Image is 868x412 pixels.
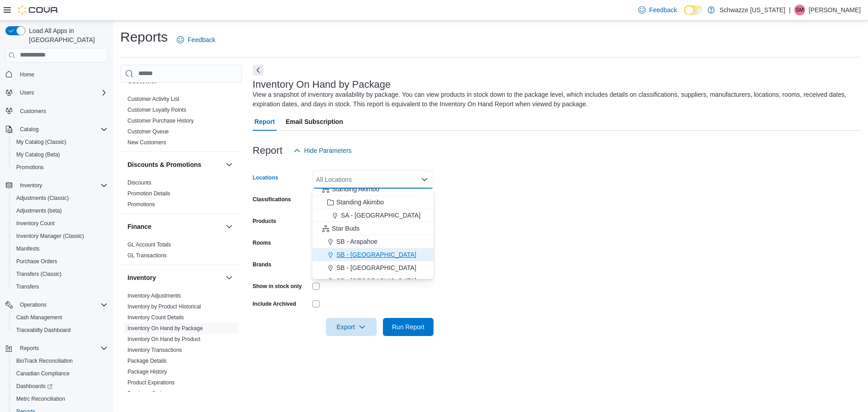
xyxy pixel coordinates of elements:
[127,314,184,321] span: Inventory Count Details
[332,185,379,194] span: Standing Akimbo
[312,183,434,196] button: Standing Akimbo
[9,355,111,367] button: BioTrack Reconciliation
[127,369,167,375] a: Package History
[127,314,184,321] a: Inventory Count Details
[127,160,222,169] button: Discounts & Promotions
[127,347,182,353] a: Inventory Transactions
[13,218,108,229] span: Inventory Count
[383,318,434,336] button: Run Report
[253,300,296,308] label: Include Archived
[16,124,42,135] button: Catalog
[16,270,61,278] span: Transfers (Classic)
[16,124,108,135] span: Catalog
[127,252,167,259] a: GL Transactions
[16,194,69,202] span: Adjustments (Classic)
[127,117,194,124] span: Customer Purchase History
[16,69,108,80] span: Home
[13,137,108,147] span: My Catalog (Classic)
[2,123,111,136] button: Catalog
[13,381,56,392] a: Dashboards
[16,138,66,146] span: My Catalog (Classic)
[9,393,111,405] button: Metrc Reconciliation
[796,5,804,15] span: SM
[9,268,111,280] button: Transfers (Classic)
[13,355,76,366] a: BioTrack Reconciliation
[127,303,201,310] a: Inventory by Product Historical
[336,276,416,285] span: SB - [GEOGRAPHIC_DATA]
[9,148,111,161] button: My Catalog (Beta)
[286,113,343,131] span: Email Subscription
[13,205,66,216] a: Adjustments (beta)
[127,325,203,332] span: Inventory On Hand by Package
[25,26,108,44] span: Load All Apps in [GEOGRAPHIC_DATA]
[253,145,283,156] h3: Report
[13,269,65,279] a: Transfers (Classic)
[127,358,167,364] a: Package Details
[16,105,108,117] span: Customers
[16,164,44,171] span: Promotions
[120,177,242,213] div: Discounts & Promotions
[326,318,377,336] button: Export
[9,217,111,230] button: Inventory Count
[9,255,111,268] button: Purchase Orders
[9,136,111,148] button: My Catalog (Classic)
[13,269,108,279] span: Transfers (Classic)
[9,230,111,242] button: Inventory Manager (Classic)
[336,263,416,272] span: SB - [GEOGRAPHIC_DATA]
[16,207,62,214] span: Adjustments (beta)
[127,222,151,231] h3: Finance
[16,299,108,310] span: Operations
[13,193,72,204] a: Adjustments (Classic)
[127,242,171,248] a: GL Account Totals
[649,5,677,14] span: Feedback
[13,149,108,160] span: My Catalog (Beta)
[13,312,66,323] a: Cash Management
[2,298,111,311] button: Operations
[794,5,805,15] div: Sarah McDole
[16,245,39,252] span: Manifests
[312,222,434,235] button: Star Buds
[120,94,242,152] div: Customer
[224,272,235,283] button: Inventory
[13,256,61,267] a: Purchase Orders
[127,273,156,282] h3: Inventory
[20,89,34,96] span: Users
[16,343,42,354] button: Reports
[16,180,46,191] button: Inventory
[13,368,73,379] a: Canadian Compliance
[120,28,168,46] h1: Reports
[13,256,108,267] span: Purchase Orders
[13,193,108,204] span: Adjustments (Classic)
[253,90,856,109] div: View a snapshot of inventory availability by package. You can view products in stock down to the ...
[127,190,170,197] a: Promotion Details
[13,393,108,404] span: Metrc Reconciliation
[127,292,181,299] span: Inventory Adjustments
[13,162,47,173] a: Promotions
[16,258,57,265] span: Purchase Orders
[13,393,69,404] a: Metrc Reconciliation
[127,222,222,231] button: Finance
[120,239,242,265] div: Finance
[127,139,166,146] a: New Customers
[809,5,861,15] p: [PERSON_NAME]
[127,379,175,386] a: Product Expirations
[684,15,684,15] span: Dark Mode
[127,368,167,375] span: Package History
[336,237,377,246] span: SB - Arapahoe
[9,280,111,293] button: Transfers
[13,355,108,366] span: BioTrack Reconciliation
[127,160,201,169] h3: Discounts & Promotions
[2,86,111,99] button: Users
[20,301,47,308] span: Operations
[2,179,111,192] button: Inventory
[290,142,355,160] button: Hide Parameters
[188,35,215,44] span: Feedback
[127,128,169,135] a: Customer Queue
[9,161,111,174] button: Promotions
[224,159,235,170] button: Discounts & Promotions
[13,162,108,173] span: Promotions
[16,383,52,390] span: Dashboards
[127,118,194,124] a: Customer Purchase History
[719,5,785,15] p: Schwazze [US_STATE]
[312,261,434,275] button: SB - [GEOGRAPHIC_DATA]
